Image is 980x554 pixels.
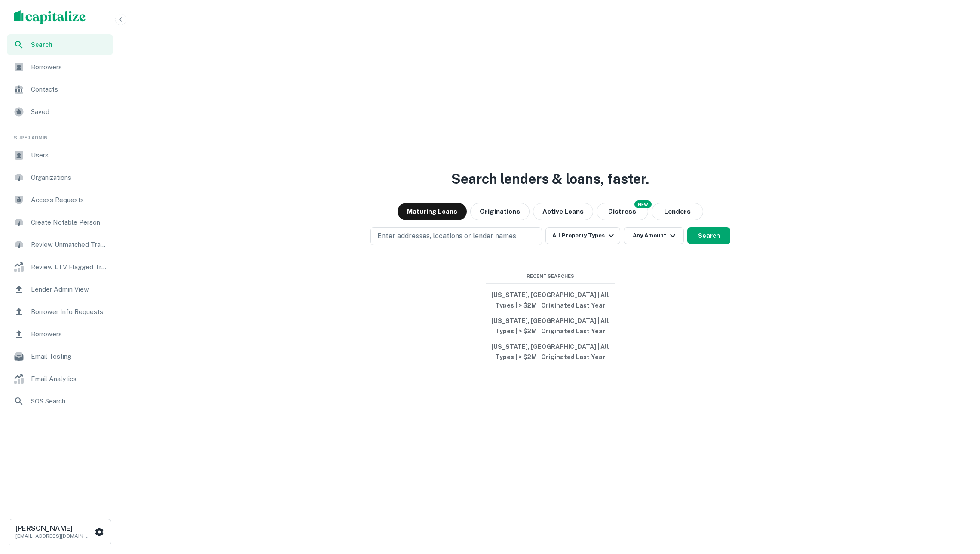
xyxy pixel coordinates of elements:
button: Active Loans [533,203,593,220]
span: Borrowers [31,329,108,339]
button: Enter addresses, locations or lender names [370,227,542,245]
div: NEW [634,200,652,208]
button: Maturing Loans [398,203,467,220]
span: Access Requests [31,195,108,205]
p: [EMAIL_ADDRESS][DOMAIN_NAME] [15,532,93,540]
h3: Search lenders & loans, faster. [451,169,649,189]
button: Originations [470,203,530,220]
a: Email Analytics [7,369,113,389]
span: Organizations [31,172,108,183]
span: Review Unmatched Transactions [31,240,108,250]
span: Email Testing [31,351,108,362]
span: Users [31,150,108,160]
iframe: Chat Widget [937,485,980,526]
span: SOS Search [31,396,108,406]
img: capitalize-logo.png [14,10,86,24]
button: [US_STATE], [GEOGRAPHIC_DATA] | All Types | > $2M | Originated Last Year [486,339,615,365]
a: SOS Search [7,391,113,412]
button: [US_STATE], [GEOGRAPHIC_DATA] | All Types | > $2M | Originated Last Year [486,287,615,313]
a: Users [7,145,113,166]
span: Contacts [31,84,108,95]
span: Borrowers [31,62,108,72]
li: Super Admin [7,124,113,145]
span: Create Notable Person [31,217,108,228]
span: Recent Searches [486,273,615,280]
button: [PERSON_NAME][EMAIL_ADDRESS][DOMAIN_NAME] [9,519,111,545]
a: Organizations [7,167,113,188]
a: Contacts [7,79,113,100]
button: Any Amount [624,227,684,244]
button: Search distressed loans with lien and other non-mortgage details. [597,203,648,220]
a: Search [7,34,113,55]
p: Enter addresses, locations or lender names [377,231,516,241]
button: Lenders [652,203,703,220]
span: Lender Admin View [31,284,108,295]
a: Create Notable Person [7,212,113,233]
a: Borrowers [7,57,113,77]
a: Saved [7,102,113,122]
span: Borrower Info Requests [31,307,108,317]
h6: [PERSON_NAME] [15,525,93,532]
a: Email Testing [7,346,113,367]
a: Access Requests [7,190,113,210]
a: Borrowers [7,324,113,345]
button: Search [687,227,730,244]
span: Saved [31,107,108,117]
a: Review Unmatched Transactions [7,234,113,255]
a: Borrower Info Requests [7,302,113,322]
button: All Property Types [545,227,620,244]
button: [US_STATE], [GEOGRAPHIC_DATA] | All Types | > $2M | Originated Last Year [486,313,615,339]
a: Lender Admin View [7,279,113,300]
span: Search [31,40,108,49]
span: Email Analytics [31,374,108,384]
a: Review LTV Flagged Transactions [7,257,113,277]
span: Review LTV Flagged Transactions [31,262,108,272]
